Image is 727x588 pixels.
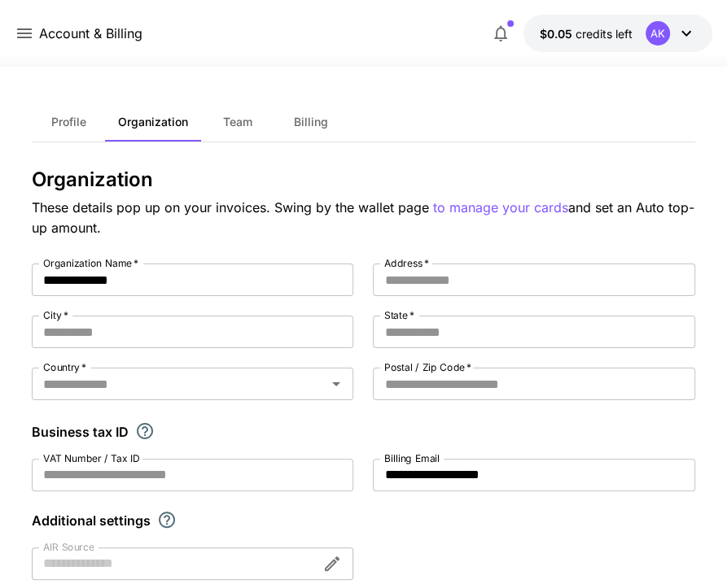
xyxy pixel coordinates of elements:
span: Team [223,115,252,129]
label: Organization Name [43,256,138,270]
div: $0.05 [540,25,633,42]
label: Country [43,360,86,374]
label: Postal / Zip Code [384,360,471,374]
nav: breadcrumb [39,24,142,43]
span: credits left [576,27,633,41]
svg: If you are a business tax registrant, please enter your business tax ID here. [135,421,155,441]
a: Account & Billing [39,24,142,43]
button: to manage your cards [433,198,568,218]
label: Address [384,256,429,270]
label: State [384,308,414,322]
span: Profile [51,115,86,129]
span: These details pop up on your invoices. Swing by the wallet page [32,199,433,216]
label: Billing Email [384,451,440,465]
span: Billing [294,115,328,129]
h3: Organization [32,168,694,191]
div: AK [646,21,670,46]
p: Additional settings [32,511,151,530]
p: Business tax ID [32,422,129,442]
label: AIR Source [43,540,94,554]
button: Open [325,372,348,395]
label: VAT Number / Tax ID [43,451,140,465]
label: City [43,308,68,322]
button: $0.05AK [523,15,712,52]
span: $0.05 [540,27,576,41]
span: Organization [118,115,188,129]
svg: Explore additional customization settings [157,510,177,529]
